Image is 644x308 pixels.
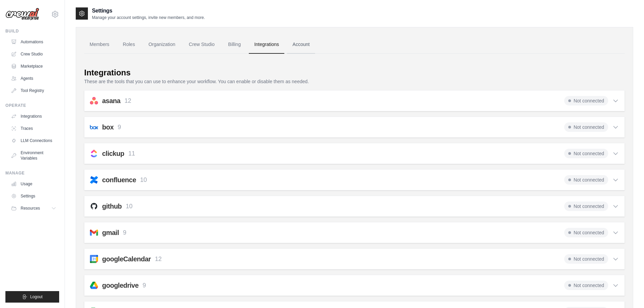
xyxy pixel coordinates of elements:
img: github.svg [90,202,98,210]
span: Not connected [564,254,608,264]
img: googledrive.svg [90,281,98,289]
a: Agents [8,73,59,84]
a: Integrations [8,111,59,122]
img: confluence.svg [90,176,98,184]
img: clickup.svg [90,149,98,158]
span: Not connected [564,149,608,158]
h2: Settings [92,7,205,15]
a: Members [84,35,115,54]
p: 9 [123,228,126,237]
p: These are the tools that you can use to enhance your workflow. You can enable or disable them as ... [84,78,625,85]
h2: googleCalendar [102,254,151,264]
a: Billing [223,35,246,54]
h2: confluence [102,175,136,185]
p: 11 [128,149,135,158]
div: Build [5,28,59,34]
h2: asana [102,96,120,105]
a: Tool Registry [8,85,59,96]
a: Automations [8,37,59,47]
h2: box [102,122,114,132]
a: Account [287,35,315,54]
a: Crew Studio [8,49,59,60]
p: 9 [143,281,146,290]
h2: gmail [102,228,119,237]
p: 12 [155,255,162,264]
h2: github [102,202,122,211]
span: Not connected [564,281,608,290]
span: Logout [30,294,43,300]
span: Not connected [564,228,608,237]
a: Environment Variables [8,147,59,164]
img: box.svg [90,123,98,131]
button: Resources [8,203,59,214]
a: Traces [8,123,59,134]
img: gmail.svg [90,229,98,237]
p: Manage your account settings, invite new members, and more. [92,15,205,20]
a: Roles [117,35,140,54]
a: Usage [8,179,59,189]
p: 12 [124,96,131,105]
span: Not connected [564,122,608,132]
div: Operate [5,103,59,108]
a: Marketplace [8,61,59,72]
span: Not connected [564,96,608,105]
span: Not connected [564,202,608,211]
img: Logo [5,8,39,21]
img: asana.svg [90,97,98,105]
p: 9 [118,123,121,132]
span: Not connected [564,175,608,185]
a: LLM Connections [8,135,59,146]
a: Integrations [249,35,284,54]
img: googleCalendar.svg [90,255,98,263]
span: Resources [21,206,40,211]
h2: clickup [102,149,124,158]
button: Logout [5,291,59,303]
h2: googledrive [102,281,139,290]
a: Crew Studio [184,35,220,54]
p: 10 [140,175,147,185]
div: Integrations [84,67,130,78]
a: Organization [143,35,181,54]
a: Settings [8,191,59,202]
p: 10 [126,202,133,211]
div: Manage [5,170,59,176]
